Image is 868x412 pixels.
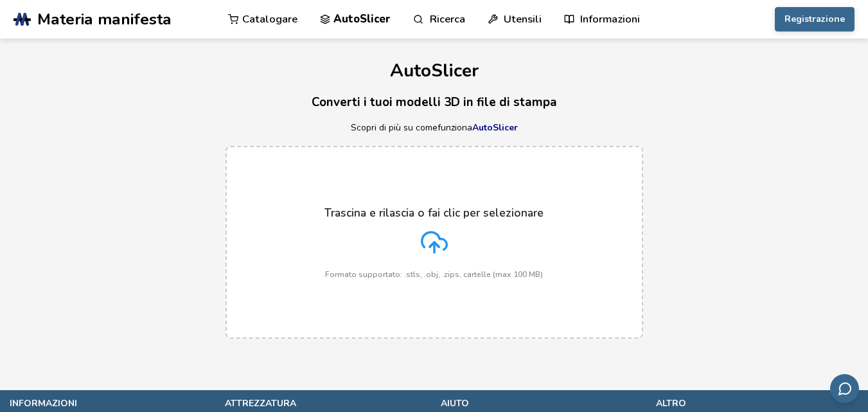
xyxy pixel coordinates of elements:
font: Informazioni [580,12,640,26]
font: Trascina e rilascia o fai clic per selezionare [324,205,544,220]
font: Utensili [504,12,542,26]
font: informazioni [10,397,77,409]
button: Invia feedback via e-mail [830,374,859,403]
font: funziona [438,121,472,134]
font: attrezzatura [225,397,296,409]
font: AutoSlicer [390,58,479,83]
font: Converti i tuoi modelli 3D in file di stampa [312,94,557,111]
font: Formato supportato: .stls, .obj, .zips, cartelle (max 100 MB) [325,269,543,280]
font: Ricerca [430,12,465,26]
font: Catalogare [242,12,297,26]
font: Registrazione [784,13,845,25]
font: Scopri di più su come [351,121,438,134]
font: Materia manifesta [37,8,172,30]
font: altro [656,397,686,409]
button: Registrazione [775,7,855,31]
a: AutoSlicer [472,121,518,134]
font: aiuto [441,397,469,409]
font: AutoSlicer [333,12,391,26]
